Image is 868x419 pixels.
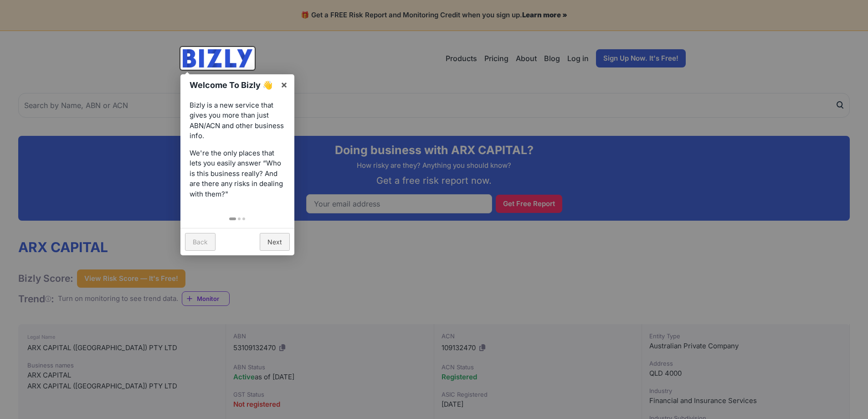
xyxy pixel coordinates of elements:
a: × [274,74,294,95]
a: Next [260,233,290,251]
p: We're the only places that lets you easily answer “Who is this business really? And are there any... [190,148,285,200]
p: Bizly is a new service that gives you more than just ABN/ACN and other business info. [190,100,285,141]
a: Back [185,233,216,251]
h1: Welcome To Bizly 👋 [190,79,276,91]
